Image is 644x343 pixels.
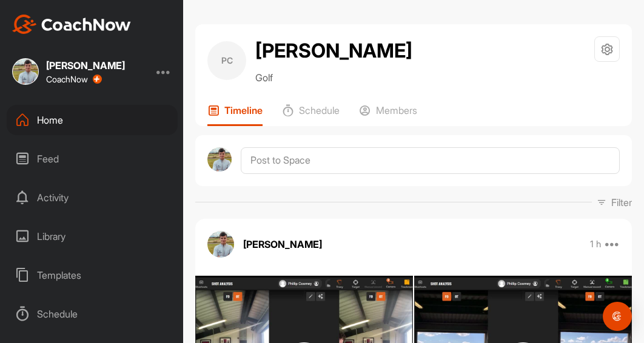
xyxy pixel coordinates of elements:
[255,70,412,85] p: Golf
[611,195,632,210] p: Filter
[7,105,178,135] div: Home
[243,237,322,251] p: [PERSON_NAME]
[7,299,178,329] div: Schedule
[7,221,178,251] div: Library
[299,104,340,116] p: Schedule
[207,147,232,171] img: avatar
[7,260,178,290] div: Templates
[376,104,417,116] p: Members
[7,144,178,174] div: Feed
[207,41,246,80] div: PC
[207,231,234,258] img: avatar
[46,61,125,70] div: [PERSON_NAME]
[224,104,263,116] p: Timeline
[603,302,632,331] div: Open Intercom Messenger
[12,58,39,85] img: square_f13484c8f2681386902a124f379be8dc.jpg
[255,36,412,65] h2: [PERSON_NAME]
[7,182,178,213] div: Activity
[12,15,131,34] img: CoachNow
[46,75,102,84] div: CoachNow
[590,238,601,250] p: 1 h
